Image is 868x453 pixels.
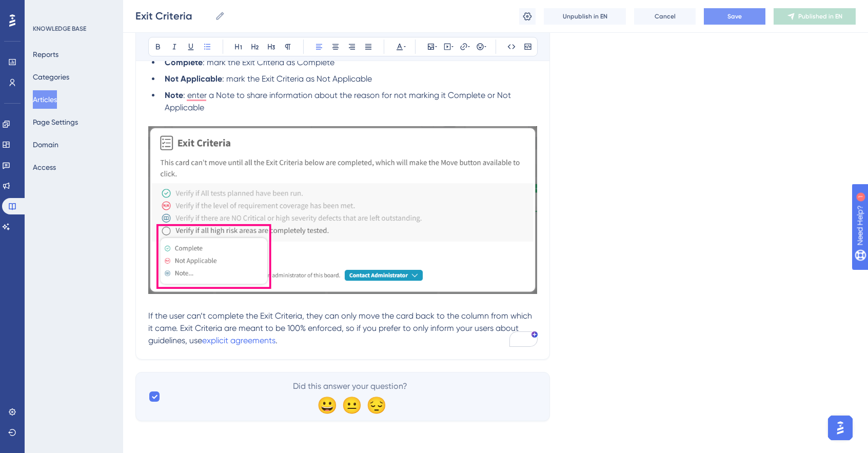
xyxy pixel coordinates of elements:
[148,286,537,296] a: exit criteria - move card options
[563,12,607,21] span: Unpublish in EN
[33,25,86,33] div: KNOWLEDGE BASE
[202,336,275,345] a: explicit agreements
[33,158,56,176] button: Access
[71,5,74,13] div: 1
[275,336,278,345] span: .
[655,12,676,21] span: Cancel
[366,397,383,413] div: 😔
[148,311,534,345] span: If the user can’t complete the Exit Criteria, they can only move the card back to the column from...
[33,113,78,131] button: Page Settings
[317,397,333,413] div: 😀
[33,135,58,154] button: Domain
[165,57,203,67] strong: Complete
[24,3,64,15] span: Need Help?
[342,397,358,413] div: 😐
[203,57,334,67] span: : mark the Exit Criteria as Complete
[148,126,537,294] img: exit criteria - move card options
[798,12,842,21] span: Published in EN
[544,8,626,25] button: Unpublish in EN
[634,8,696,25] button: Cancel
[33,68,69,86] button: Categories
[165,90,183,100] strong: Note
[33,45,58,64] button: Reports
[222,74,372,84] span: : mark the Exit Criteria as Not Applicable
[774,8,856,25] button: Published in EN
[727,12,742,21] span: Save
[704,8,765,25] button: Save
[165,90,513,112] span: : enter a Note to share information about the reason for not marking it Complete or Not Applicable
[293,380,407,392] span: Did this answer your question?
[135,9,211,23] input: Article Name
[165,74,222,84] strong: Not Applicable
[825,412,856,443] iframe: UserGuiding AI Assistant Launcher
[33,90,57,109] button: Articles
